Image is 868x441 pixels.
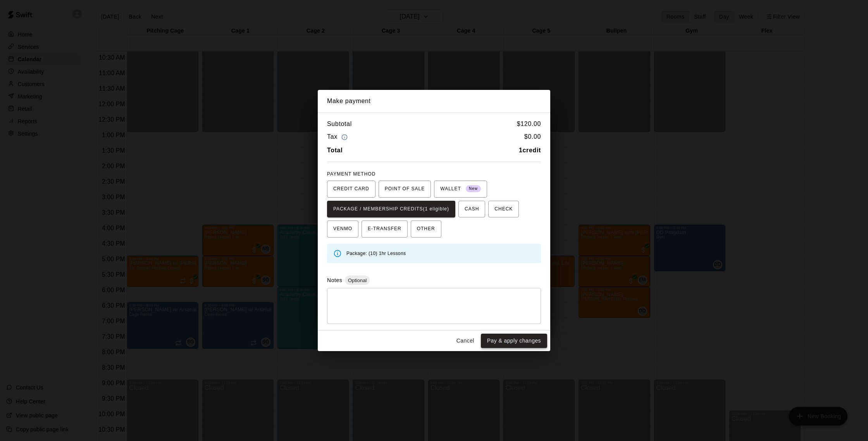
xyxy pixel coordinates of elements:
[517,119,541,129] h6: $ 120.00
[327,171,375,177] span: PAYMENT METHOD
[466,184,481,194] span: New
[519,147,541,153] b: 1 credit
[488,201,519,218] button: CHECK
[327,147,343,153] b: Total
[327,277,342,283] label: Notes
[346,251,406,256] span: Package: (10) 1hr Lessons
[458,201,485,218] button: CASH
[465,203,479,215] span: CASH
[327,220,358,238] button: VENMO
[318,90,550,112] h2: Make payment
[411,220,441,238] button: OTHER
[379,181,431,198] button: POINT OF SALE
[385,183,425,195] span: POINT OF SALE
[524,132,541,142] h6: $ 0.00
[327,132,350,142] h6: Tax
[345,277,370,283] span: Optional
[434,181,487,198] button: WALLET New
[368,223,401,235] span: E-TRANSFER
[327,119,352,129] h6: Subtotal
[417,223,435,235] span: OTHER
[494,203,513,215] span: CHECK
[453,334,478,348] button: Cancel
[362,220,408,238] button: E-TRANSFER
[327,201,455,218] button: PACKAGE / MEMBERSHIP CREDITS(1 eligible)
[333,183,369,195] span: CREDIT CARD
[333,223,352,235] span: VENMO
[333,203,449,215] span: PACKAGE / MEMBERSHIP CREDITS (1 eligible)
[440,183,481,195] span: WALLET
[481,334,547,348] button: Pay & apply changes
[327,181,375,198] button: CREDIT CARD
